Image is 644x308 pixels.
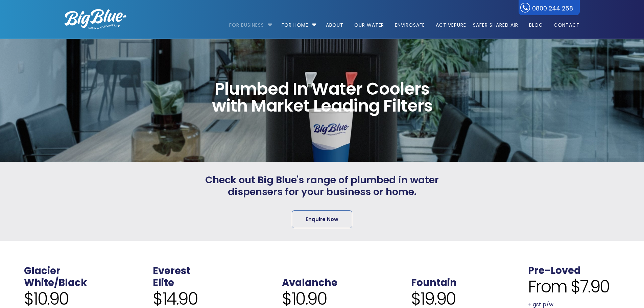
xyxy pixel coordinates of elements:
[528,277,610,297] span: From $7.90
[196,174,448,198] span: Check out Big Blue's range of plumbed in water dispensers for your business or home.
[282,264,285,278] span: .
[599,263,635,299] iframe: Chatbot
[24,264,61,278] a: Glacier
[411,276,457,289] a: Fountain
[411,264,414,278] span: .
[282,276,337,289] a: Avalanche
[199,80,445,114] span: Plumbed In Water Coolers with Market Leading Filters
[65,9,126,29] img: logo
[153,276,174,289] a: Elite
[528,252,531,265] span: .
[528,264,581,277] a: Pre-Loved
[292,210,352,228] a: Enquire Now
[24,276,87,289] a: White/Black
[153,264,190,278] a: Everest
